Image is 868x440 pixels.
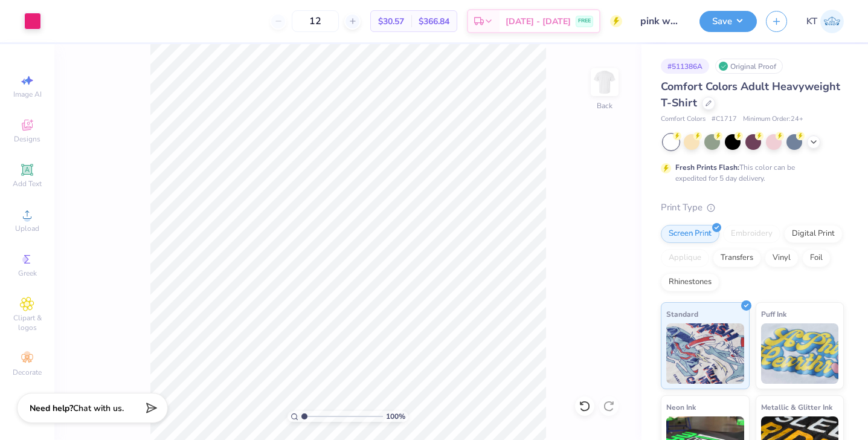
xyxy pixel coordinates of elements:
span: Add Text [13,179,42,189]
span: Comfort Colors [661,114,706,125]
div: Digital Print [784,225,843,243]
strong: Need help? [30,403,73,414]
div: This color can be expedited for 5 day delivery. [675,162,824,184]
span: # C1717 [712,114,737,125]
img: Kylie Teeple [820,10,844,33]
div: Back [597,100,612,111]
div: Foil [802,249,831,267]
span: $30.57 [378,15,404,28]
div: Applique [661,249,709,267]
input: – – [292,10,339,32]
span: $366.84 [419,15,449,28]
img: Puff Ink [761,323,839,384]
div: Screen Print [661,225,719,243]
span: KT [806,15,817,28]
span: Comfort Colors Adult Heavyweight T-Shirt [661,79,840,110]
div: Print Type [661,201,844,215]
span: Standard [666,308,698,320]
span: Greek [18,268,37,278]
strong: Fresh Prints Flash: [675,163,739,172]
span: Designs [14,134,40,144]
span: Decorate [13,367,42,377]
input: Untitled Design [631,9,690,33]
span: FREE [578,17,591,25]
span: Minimum Order: 24 + [743,114,803,125]
div: Rhinestones [661,273,719,291]
span: Upload [15,224,39,233]
span: Chat with us. [73,403,124,414]
a: KT [806,10,844,33]
div: Transfers [713,249,761,267]
div: Vinyl [765,249,799,267]
div: Embroidery [723,225,780,243]
img: Standard [666,323,744,384]
button: Save [699,11,757,32]
span: Neon Ink [666,401,696,413]
img: Back [593,70,617,94]
span: Clipart & logos [6,313,48,332]
span: 100 % [386,411,405,422]
div: # 511386A [661,59,709,74]
span: [DATE] - [DATE] [506,15,571,28]
div: Original Proof [715,59,783,74]
span: Image AI [13,89,42,99]
span: Puff Ink [761,308,786,320]
span: Metallic & Glitter Ink [761,401,832,413]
